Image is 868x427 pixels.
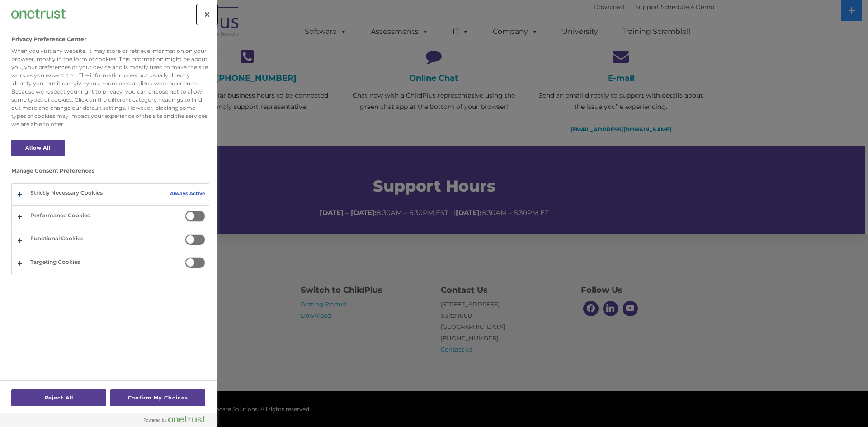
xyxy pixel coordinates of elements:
button: Reject All [11,389,106,406]
button: Allow All [11,140,65,156]
button: Close [197,5,217,24]
h2: Privacy Preference Center [11,36,86,42]
img: Company Logo [11,9,66,18]
img: Powered by OneTrust Opens in a new Tab [144,416,205,423]
button: Confirm My Choices [110,389,205,406]
div: Company Logo [11,5,66,23]
div: When you visit any website, it may store or retrieve information on your browser, mostly in the f... [11,47,209,128]
h3: Manage Consent Preferences [11,168,209,178]
a: Powered by OneTrust Opens in a new Tab [144,416,212,427]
